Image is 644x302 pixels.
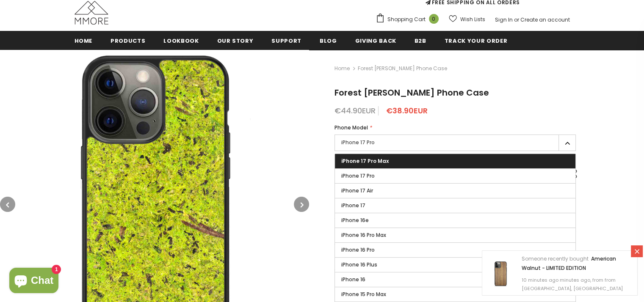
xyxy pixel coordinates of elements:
[376,13,443,26] a: Shopping Cart 0
[111,31,145,50] a: Products
[75,31,93,50] a: Home
[495,16,513,23] a: Sign In
[341,276,365,283] span: iPhone 16
[334,63,350,74] a: Home
[415,37,426,45] span: B2B
[522,255,589,262] span: Someone recently bought
[341,202,365,209] span: iPhone 17
[460,15,485,24] span: Wish Lists
[387,15,426,24] span: Shopping Cart
[320,37,337,45] span: Blog
[445,37,507,45] span: Track your order
[415,31,426,50] a: B2B
[445,31,507,50] a: Track your order
[163,37,199,45] span: Lookbook
[7,268,61,295] inbox-online-store-chat: Shopify online store chat
[341,261,377,268] span: iPhone 16 Plus
[334,105,376,116] span: €44.90EUR
[334,135,576,151] label: iPhone 17 Pro
[75,37,93,45] span: Home
[514,16,519,23] span: or
[520,16,570,23] a: Create an account
[522,277,623,292] span: 10 minutes ago minutes ago, from from [GEOGRAPHIC_DATA], [GEOGRAPHIC_DATA]
[217,31,254,50] a: Our Story
[341,157,389,165] span: iPhone 17 Pro Max
[358,63,447,74] span: Forest [PERSON_NAME] Phone Case
[111,37,145,45] span: Products
[334,124,368,131] span: Phone Model
[271,37,301,45] span: support
[320,31,337,50] a: Blog
[75,1,108,25] img: MMORE Cases
[429,14,439,24] span: 0
[341,172,375,179] span: iPhone 17 Pro
[334,87,489,99] span: Forest [PERSON_NAME] Phone Case
[355,37,396,45] span: Giving back
[341,291,386,298] span: iPhone 15 Pro Max
[341,217,369,224] span: iPhone 16e
[341,246,375,253] span: iPhone 16 Pro
[341,231,386,239] span: iPhone 16 Pro Max
[217,37,254,45] span: Our Story
[386,105,428,116] span: €38.90EUR
[355,31,396,50] a: Giving back
[341,187,373,194] span: iPhone 17 Air
[271,31,301,50] a: support
[163,31,199,50] a: Lookbook
[449,12,485,27] a: Wish Lists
